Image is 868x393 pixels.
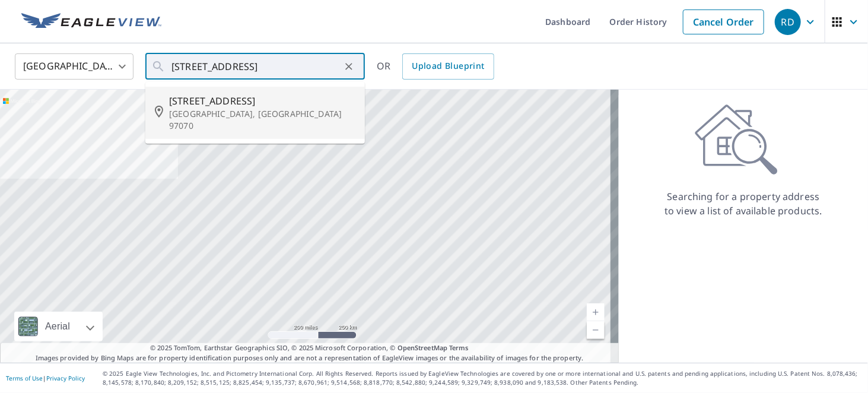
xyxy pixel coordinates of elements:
[402,53,494,80] a: Upload Blueprint
[377,53,494,80] div: OR
[587,321,605,339] a: Current Level 5, Zoom Out
[171,50,341,83] input: Search by address or latitude-longitude
[42,312,74,341] div: Aerial
[103,369,862,387] p: © 2025 Eagle View Technologies, Inc. and Pictometry International Corp. All Rights Reserved. Repo...
[6,375,85,382] p: |
[412,59,484,74] span: Upload Blueprint
[21,13,161,31] img: EV Logo
[150,343,469,353] span: © 2025 TomTom, Earthstar Geographics SIO, © 2025 Microsoft Corporation, ©
[169,94,355,108] span: [STREET_ADDRESS]
[587,303,605,321] a: Current Level 5, Zoom In
[6,374,43,382] a: Terms of Use
[15,50,133,83] div: [GEOGRAPHIC_DATA]
[341,58,357,75] button: Clear
[664,189,823,218] p: Searching for a property address to view a list of available products.
[683,9,764,34] a: Cancel Order
[398,343,447,352] a: OpenStreetMap
[169,108,355,132] p: [GEOGRAPHIC_DATA], [GEOGRAPHIC_DATA] 97070
[775,9,801,35] div: RD
[14,312,103,341] div: Aerial
[46,374,85,382] a: Privacy Policy
[449,343,469,352] a: Terms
